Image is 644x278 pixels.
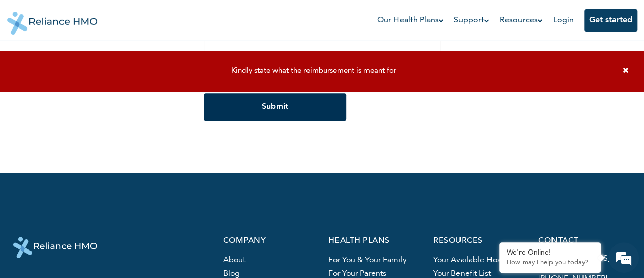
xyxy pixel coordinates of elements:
[5,192,194,228] textarea: Type your message and hit 'Enter'
[13,237,97,258] img: logo-white.svg
[5,245,100,253] span: Conversation
[7,4,98,35] img: Reliance HMO's Logo
[223,256,246,264] a: About
[433,270,491,278] a: Your benefit list
[584,9,637,32] button: Get started
[167,5,191,30] div: Minimize live chat window
[10,67,618,76] div: Kindly state what the reimbursement is meant for
[507,259,593,267] p: How may I help you today?
[53,57,171,70] div: Chat with us now
[100,228,194,259] div: FAQs
[454,14,489,26] a: Support
[377,14,444,26] a: Our Health Plans
[433,256,520,264] a: Your available hospitals
[223,237,316,245] p: company
[328,256,406,264] a: For you & your family
[59,85,140,188] span: We're online!
[500,14,543,26] a: Resources
[328,237,421,245] p: health plans
[507,248,593,257] div: We're Online!
[19,51,41,76] img: d_794563401_company_1708531726252_794563401
[204,93,346,121] input: Submit
[328,270,386,278] a: For your parents
[223,270,240,278] a: blog
[433,237,526,245] p: resources
[538,237,631,245] p: contact
[553,16,574,24] a: Login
